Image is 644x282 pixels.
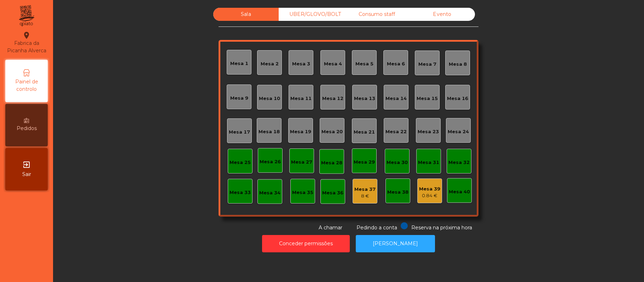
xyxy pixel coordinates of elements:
[418,128,439,135] div: Mesa 23
[356,235,435,252] button: [PERSON_NAME]
[230,189,251,196] div: Mesa 33
[292,60,310,67] div: Mesa 3
[449,61,467,68] div: Mesa 8
[354,95,375,102] div: Mesa 13
[230,159,251,166] div: Mesa 25
[229,129,250,136] div: Mesa 17
[417,95,438,102] div: Mesa 15
[448,159,470,166] div: Mesa 32
[290,128,311,135] div: Mesa 19
[449,188,470,195] div: Mesa 40
[354,193,376,200] div: 8 €
[344,8,410,21] div: Consumo staff
[448,128,469,135] div: Mesa 24
[290,95,312,102] div: Mesa 11
[385,128,407,135] div: Mesa 22
[230,95,248,102] div: Mesa 9
[213,8,279,21] div: Sala
[259,128,280,135] div: Mesa 18
[354,129,375,136] div: Mesa 21
[419,186,440,193] div: Mesa 39
[22,31,31,40] i: location_on
[261,60,279,67] div: Mesa 2
[447,95,468,102] div: Mesa 16
[355,60,373,67] div: Mesa 5
[18,4,35,28] img: qpiato
[322,189,343,196] div: Mesa 36
[17,125,37,132] span: Pedidos
[319,224,342,231] span: A chamar
[387,60,405,67] div: Mesa 6
[410,8,475,21] div: Evento
[7,78,46,93] span: Painel de controlo
[260,158,281,165] div: Mesa 26
[321,159,342,166] div: Mesa 28
[292,189,313,196] div: Mesa 35
[259,95,280,102] div: Mesa 10
[354,186,376,193] div: Mesa 37
[230,60,248,67] div: Mesa 1
[387,189,408,196] div: Mesa 38
[324,60,342,67] div: Mesa 4
[262,235,350,252] button: Conceder permissões
[279,8,344,21] div: UBER/GLOVO/BOLT
[411,224,472,231] span: Reserva na próxima hora
[387,159,408,166] div: Mesa 30
[385,95,407,102] div: Mesa 14
[22,160,31,169] i: exit_to_app
[354,159,375,166] div: Mesa 29
[322,95,343,102] div: Mesa 12
[22,171,31,178] span: Sair
[291,159,312,166] div: Mesa 27
[356,224,397,231] span: Pedindo a conta
[259,189,280,196] div: Mesa 34
[321,128,343,135] div: Mesa 20
[419,192,440,199] div: 0.84 €
[6,31,47,54] div: Fabrica da Picanha Alverca
[418,159,439,166] div: Mesa 31
[418,61,436,68] div: Mesa 7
